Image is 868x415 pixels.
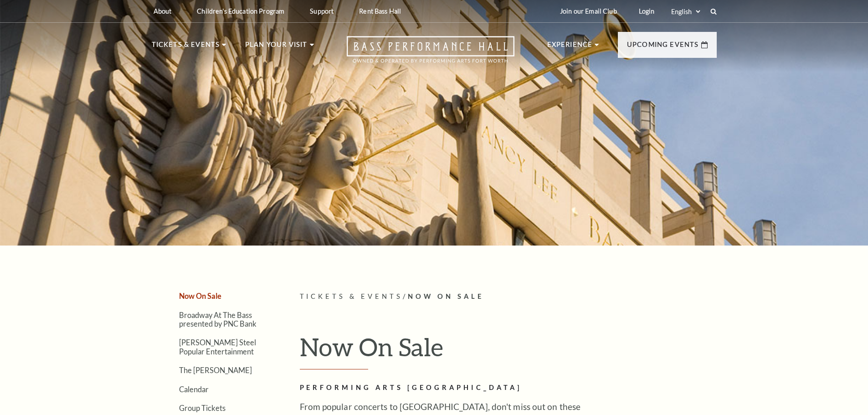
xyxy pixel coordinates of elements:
h2: Performing Arts [GEOGRAPHIC_DATA] [300,382,596,394]
p: Children's Education Program [197,7,284,15]
h1: Now On Sale [300,332,717,369]
p: Tickets & Events [152,39,220,56]
p: Experience [547,39,593,56]
p: Support [310,7,334,15]
a: Calendar [179,385,209,394]
p: Upcoming Events [627,39,699,56]
a: Now On Sale [179,292,221,300]
a: Group Tickets [179,404,226,412]
p: / [300,291,717,302]
select: Select: [669,7,702,16]
p: Plan Your Visit [245,39,308,56]
span: Now On Sale [408,292,484,300]
p: Rent Bass Hall [359,7,401,15]
p: About [154,7,172,15]
a: Broadway At The Bass presented by PNC Bank [179,311,257,328]
a: The [PERSON_NAME] [179,366,252,374]
span: Tickets & Events [300,292,403,300]
a: [PERSON_NAME] Steel Popular Entertainment [179,338,256,355]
